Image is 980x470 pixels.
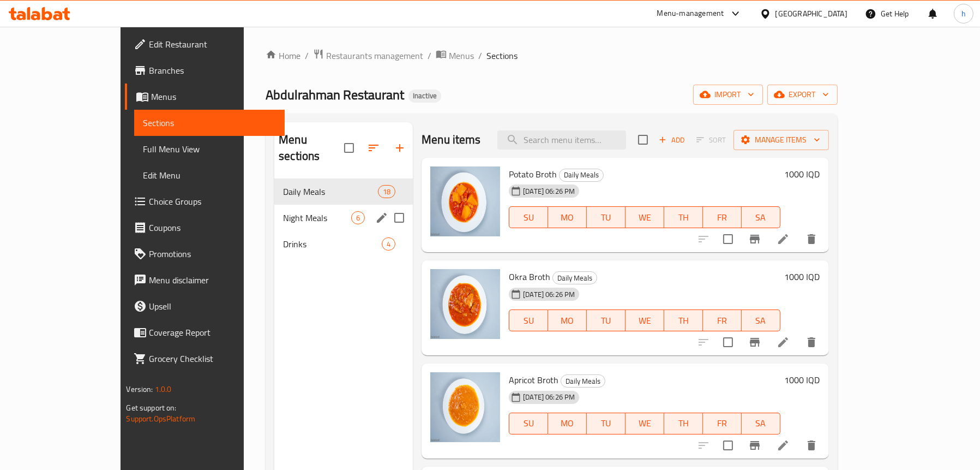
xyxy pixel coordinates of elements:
h2: Menu items [422,132,481,148]
button: TU [587,413,626,435]
span: Select to update [717,434,739,457]
button: delete [798,432,825,459]
span: SU [514,210,544,225]
nav: Menu sections [274,174,413,261]
span: SA [746,313,776,329]
img: Okra Broth [430,269,500,339]
span: Coupons [149,221,275,234]
a: Grocery Checklist [125,346,284,372]
div: items [378,185,395,198]
button: TH [664,413,703,435]
span: TH [669,415,699,431]
button: SU [509,413,548,435]
span: Daily Meals [561,375,605,388]
img: Apricot Broth [430,372,500,442]
span: Daily Meals [283,185,378,198]
span: Select to update [717,228,739,251]
h6: 1000 IQD [785,372,820,388]
button: Manage items [734,130,829,150]
button: TU [587,206,626,228]
button: export [767,85,838,105]
button: FR [703,206,742,228]
a: Full Menu View [134,136,284,162]
button: import [693,85,763,105]
span: Get support on: [126,401,176,415]
button: delete [798,329,825,355]
span: MO [552,415,582,431]
li: / [478,49,482,62]
span: Choice Groups [149,195,275,208]
div: Daily Meals [561,374,605,388]
span: FR [707,313,737,329]
span: Daily Meals [560,169,603,181]
span: 1.0.0 [155,382,172,396]
span: Edit Restaurant [149,38,275,51]
button: MO [548,206,587,228]
a: Support.OpsPlatform [126,412,195,426]
span: TU [591,415,621,431]
span: Daily Meals [553,272,597,284]
span: 6 [352,213,364,223]
div: [GEOGRAPHIC_DATA] [775,8,847,20]
span: [DATE] 06:26 PM [519,186,579,197]
button: SU [509,310,548,331]
a: Edit Restaurant [125,31,284,57]
a: Choice Groups [125,188,284,215]
button: Add section [387,135,413,161]
span: SA [746,415,776,431]
button: FR [703,310,742,331]
a: Coverage Report [125,319,284,346]
button: Branch-specific-item [742,226,768,252]
button: Branch-specific-item [742,329,768,355]
button: MO [548,413,587,435]
span: [DATE] 06:26 PM [519,392,579,402]
span: WE [630,415,660,431]
span: Add [657,134,687,146]
span: WE [630,210,660,225]
span: Promotions [149,247,275,260]
button: WE [626,310,664,331]
button: Branch-specific-item [742,432,768,459]
div: Daily Meals [559,169,604,182]
div: Daily Meals [552,271,597,284]
span: Select all sections [338,136,360,159]
input: search [497,130,626,150]
div: Menu-management [657,7,724,20]
span: SU [514,415,544,431]
span: Menus [151,90,275,103]
span: Abdulrahman Restaurant [266,82,404,107]
span: import [702,88,754,102]
button: TH [664,206,703,228]
button: edit [374,210,390,226]
button: TU [587,310,626,331]
h6: 1000 IQD [785,269,820,284]
a: Promotions [125,241,284,267]
a: Branches [125,57,284,84]
button: SA [742,206,780,228]
span: Drinks [283,237,382,251]
img: Potato Broth [430,166,500,236]
a: Menus [125,84,284,110]
span: Sections [143,116,275,129]
span: Manage items [742,133,820,147]
span: TH [669,313,699,329]
span: export [776,88,829,102]
span: SA [746,210,776,225]
button: SA [742,413,780,435]
a: Sections [134,110,284,136]
span: Select section first [689,132,734,148]
span: 4 [382,239,395,249]
a: Edit menu item [777,336,790,349]
span: Sort sections [360,135,387,161]
span: Potato Broth [509,166,557,182]
div: Daily Meals18 [274,179,413,205]
a: Restaurants management [313,49,423,63]
a: Edit menu item [777,233,790,246]
span: Restaurants management [326,49,423,62]
span: Upsell [149,300,275,313]
span: Menus [449,49,474,62]
h6: 1000 IQD [785,166,820,182]
span: Night Meals [283,211,351,224]
span: Full Menu View [143,142,275,156]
